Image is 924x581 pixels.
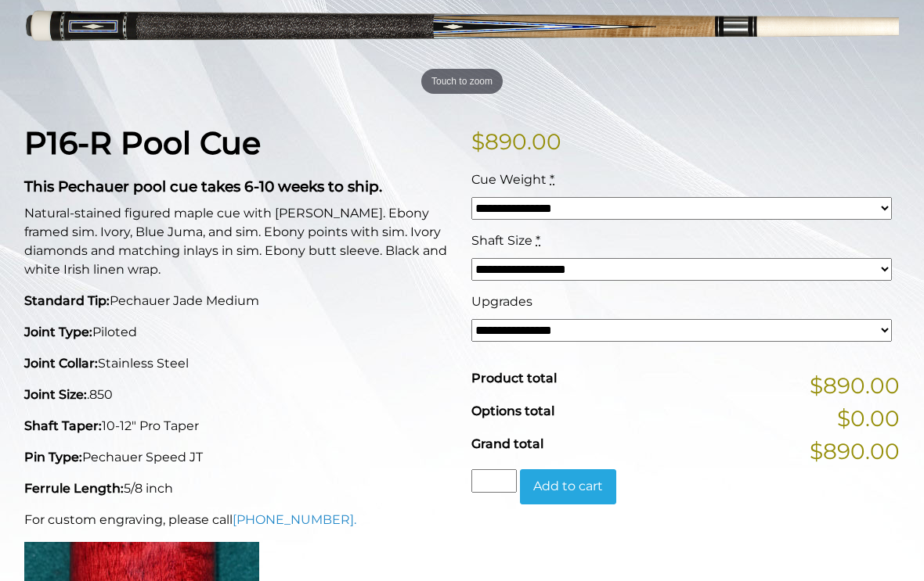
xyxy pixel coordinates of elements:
strong: Joint Collar: [24,356,98,371]
strong: Joint Size: [24,387,87,402]
span: $890.00 [810,435,900,468]
a: [PHONE_NUMBER]. [233,512,356,527]
span: Product total [471,371,557,386]
span: $890.00 [810,369,900,402]
strong: Shaft Taper: [24,418,102,433]
input: Product quantity [471,469,517,493]
span: $0.00 [837,402,900,435]
p: For custom engraving, please call [24,511,453,529]
button: Add to cart [520,469,616,505]
bdi: 890.00 [471,128,561,155]
p: 10-12" Pro Taper [24,417,453,436]
span: $ [471,128,485,155]
strong: This Pechauer pool cue takes 6-10 weeks to ship. [24,178,382,195]
abbr: required [536,233,540,248]
span: Grand total [471,436,543,451]
p: Pechauer Jade Medium [24,292,453,310]
p: Pechauer Speed JT [24,448,453,467]
strong: Ferrule Length: [24,481,124,496]
p: 5/8 inch [24,479,453,498]
span: Shaft Size [471,233,532,248]
strong: Standard Tip: [24,293,110,308]
strong: Joint Type: [24,325,92,339]
span: Upgrades [471,294,532,309]
strong: Pin Type: [24,450,82,464]
p: .850 [24,386,453,404]
p: Stainless Steel [24,354,453,373]
p: Piloted [24,323,453,342]
p: Natural-stained figured maple cue with [PERSON_NAME]. Ebony framed sim. Ivory, Blue Juma, and sim... [24,204,453,279]
span: Options total [471,403,554,418]
strong: P16-R Pool Cue [24,124,261,162]
abbr: required [550,172,554,187]
span: Cue Weight [471,172,547,187]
